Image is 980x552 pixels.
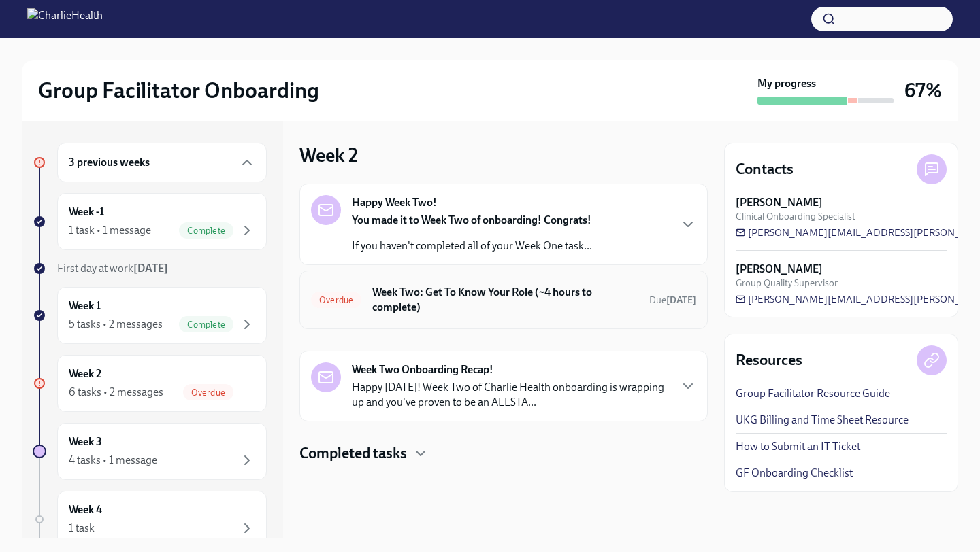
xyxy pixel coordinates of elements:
div: 3 previous weeks [57,143,267,182]
a: Week 15 tasks • 2 messagesComplete [33,287,267,344]
a: First day at work[DATE] [33,261,267,276]
span: Overdue [183,387,233,398]
span: Clinical Onboarding Specialist [736,210,855,223]
p: Happy [DATE]! Week Two of Charlie Health onboarding is wrapping up and you've proven to be an ALL... [352,380,669,410]
h6: Week 4 [69,502,102,517]
span: Complete [179,226,233,236]
a: How to Submit an IT Ticket [736,439,860,454]
a: Week 41 task [33,491,267,548]
h6: 3 previous weeks [69,155,150,170]
a: OverdueWeek Two: Get To Know Your Role (~4 hours to complete)Due[DATE] [311,282,696,317]
h6: Week Two: Get To Know Your Role (~4 hours to complete) [372,285,638,315]
h6: Week 2 [69,366,101,381]
h2: Group Facilitator Onboarding [38,77,319,104]
span: Complete [179,320,233,330]
strong: [DATE] [133,262,168,275]
h6: Week 3 [69,434,102,449]
strong: [PERSON_NAME] [736,195,823,210]
h4: Resources [736,350,802,370]
img: CharlieHealth [27,8,103,30]
span: Group Quality Supervisor [736,277,838,290]
div: 1 task • 1 message [69,223,151,238]
span: Overdue [311,295,361,305]
a: Week 34 tasks • 1 message [33,423,267,480]
a: UKG Billing and Time Sheet Resource [736,413,909,428]
span: First day at work [57,262,168,275]
h3: Week 2 [299,143,358,167]
h6: Week -1 [69,205,104,220]
div: 5 tasks • 2 messages [69,317,163,332]
div: 1 task [69,521,95,536]
span: Due [649,294,696,306]
span: September 29th, 2025 09:00 [649,294,696,307]
strong: You made it to Week Two of onboarding! Congrats! [352,213,591,226]
a: Week -11 task • 1 messageComplete [33,193,267,250]
h4: Completed tasks [299,443,407,464]
div: Completed tasks [299,443,708,464]
strong: Week Two Onboarding Recap! [352,362,493,377]
div: 4 tasks • 1 message [69,453,157,468]
a: Week 26 tasks • 2 messagesOverdue [33,355,267,412]
strong: [PERSON_NAME] [736,262,823,277]
strong: My progress [757,76,816,91]
h4: Contacts [736,159,794,179]
h6: Week 1 [69,298,101,313]
div: 6 tasks • 2 messages [69,385,163,400]
a: Group Facilitator Resource Guide [736,386,890,401]
strong: [DATE] [666,294,696,306]
strong: Happy Week Two! [352,195,437,210]
a: GF Onboarding Checklist [736,466,853,481]
p: If you haven't completed all of your Week One task... [352,239,592,254]
h3: 67% [904,78,942,103]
